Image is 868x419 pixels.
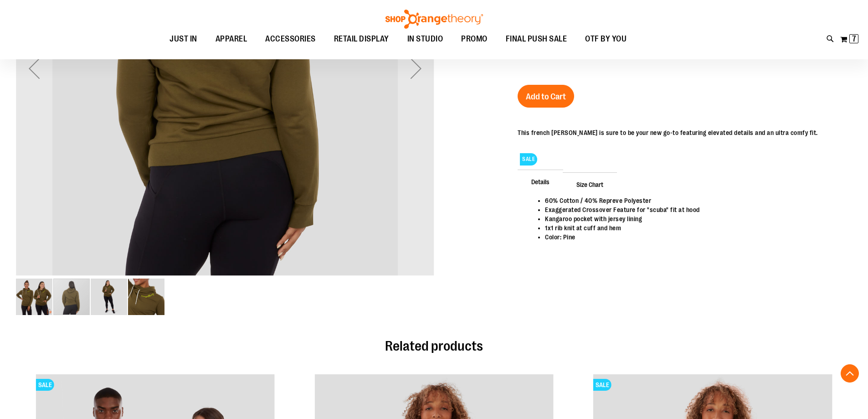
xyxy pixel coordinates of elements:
a: OTF BY YOU [576,29,636,50]
a: ACCESSORIES [256,29,325,50]
a: PROMO [452,29,497,50]
li: Kangaroo pocket with jersey lining [545,214,843,223]
span: ACCESSORIES [265,29,316,49]
a: APPAREL [206,29,257,50]
div: image 3 of 4 [91,278,128,316]
span: SALE [520,153,537,166]
span: FINAL PUSH SALE [506,29,567,49]
span: Add to Cart [526,92,566,102]
li: Exaggerated Crossover Feature for "scuba" fit at hood [545,205,843,214]
span: Details [518,170,563,193]
span: RETAIL DISPLAY [334,29,389,49]
span: PROMO [461,29,488,49]
div: image 4 of 4 [128,278,164,316]
a: IN STUDIO [398,29,452,50]
span: 7 [852,34,856,43]
span: SALE [593,379,611,391]
div: image 1 of 4 [16,278,53,316]
span: JUST IN [169,29,197,49]
button: Add to Cart [518,85,574,108]
li: Color: Pine [545,233,843,242]
span: IN STUDIO [407,29,443,49]
a: RETAIL DISPLAY [325,29,398,50]
div: This french [PERSON_NAME] is sure to be your new go-to featuring elevated details and an ultra co... [518,128,818,137]
span: OTF BY YOU [585,29,627,49]
span: Size Chart [563,172,617,196]
a: JUST IN [160,29,206,50]
span: Related products [385,338,483,354]
span: APPAREL [216,29,247,49]
img: Alternate image #3 for 1526300 [128,279,164,315]
li: 1x1 rib knit at cuff and hem [545,223,843,233]
a: FINAL PUSH SALE [497,29,576,49]
span: SALE [36,379,54,391]
img: Shop Orangetheory [384,10,484,29]
div: image 2 of 4 [53,278,91,316]
button: Back To Top [841,364,859,383]
img: Alternate image #2 for 1526300 [91,279,127,315]
img: Product image for Cowl Neck Hoodie [16,279,52,315]
li: 60% Cotton / 40% Repreve Polyester [545,196,843,205]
